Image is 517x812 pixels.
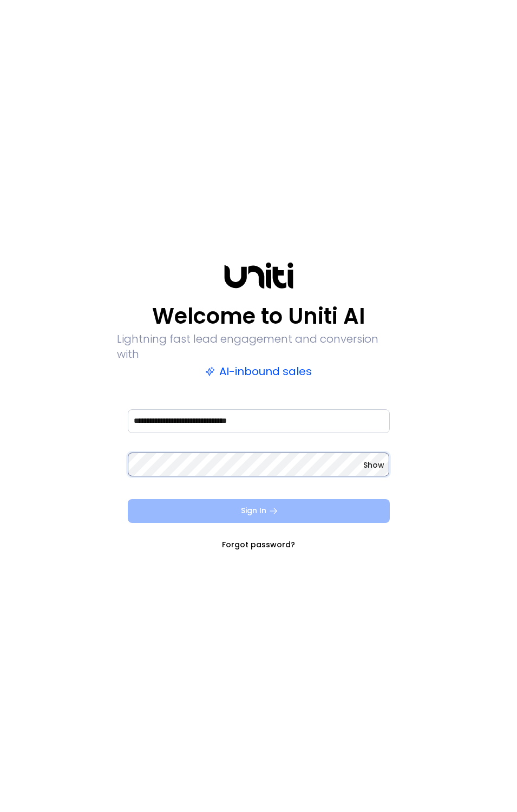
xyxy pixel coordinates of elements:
button: Sign In [128,499,390,523]
button: Show [363,460,384,470]
p: Lightning fast lead engagement and conversion with [117,331,401,362]
a: Forgot password? [222,539,295,550]
p: Welcome to Uniti AI [152,303,365,329]
p: AI-inbound sales [205,364,312,379]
